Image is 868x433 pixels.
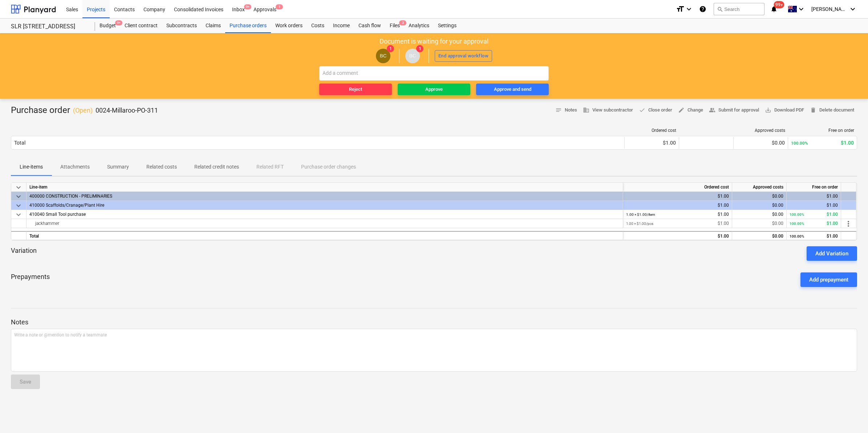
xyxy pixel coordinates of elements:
[29,192,620,201] div: 400000 CONSTRUCTION - PRELIMINARIES
[790,192,838,201] div: $1.00
[636,105,675,116] button: Close order
[737,140,785,146] div: $0.00
[676,5,685,13] i: format_size
[271,19,307,33] a: Work orders
[555,106,577,114] span: Notes
[807,105,857,116] button: Delete document
[685,5,693,13] i: keyboard_arrow_down
[626,222,653,226] small: 1.00 × $1.00 / pcs
[848,5,857,13] i: keyboard_arrow_down
[735,210,783,219] div: $0.00
[438,52,488,60] div: End approval workflow
[628,128,676,133] div: Ordered cost
[319,84,392,95] button: Reject
[807,246,857,261] button: Add Variation
[398,84,470,95] button: Approve
[583,106,633,114] span: View subcontractor
[405,49,420,63] div: Billy Campbell
[27,183,623,192] div: Line-item
[11,318,857,327] p: Notes
[626,201,729,210] div: $1.00
[307,19,329,33] a: Costs
[790,222,804,226] small: 100.00%
[14,192,23,201] span: keyboard_arrow_down
[276,4,283,9] span: 1
[791,128,854,133] div: Free on order
[11,105,158,116] div: Purchase order
[404,19,434,33] a: Analytics
[770,5,778,13] i: notifications
[96,106,158,115] p: 0024-Millaroo-PO-311
[20,163,43,171] p: Line-items
[354,19,385,33] a: Cash flow
[380,37,488,46] p: Document is waiting for your approval
[628,140,676,146] div: $1.00
[244,4,251,9] span: 9+
[790,232,838,241] div: $1.00
[11,246,37,261] p: Variation
[709,106,759,114] span: Submit for approval
[791,140,854,146] div: $1.00
[552,105,580,116] button: Notes
[678,107,685,113] span: edit
[844,219,853,228] span: more_vert
[29,212,86,217] span: 410040 Small Tool purchase
[319,66,549,81] input: Add a comment
[476,84,549,95] button: Approve and send
[14,201,23,210] span: keyboard_arrow_down
[809,275,848,284] div: Add prepayment
[790,213,804,216] small: 100.00%
[709,107,715,113] span: people_alt
[225,19,271,33] a: Purchase orders
[735,201,783,210] div: $0.00
[11,272,50,287] p: Prepayments
[73,106,93,115] p: ( Open )
[735,232,783,241] div: $0.00
[11,23,86,31] div: SLR [STREET_ADDRESS]
[380,53,387,58] span: BC
[95,19,120,33] a: Budget9+
[810,107,816,113] span: delete
[626,210,729,219] div: $1.00
[14,210,23,219] span: keyboard_arrow_down
[387,45,394,52] span: 1
[385,19,404,33] div: Files
[774,1,784,8] span: 99+
[815,249,848,258] div: Add Variation
[699,5,706,13] i: Knowledge base
[791,141,808,146] small: 100.00%
[797,5,806,13] i: keyboard_arrow_down
[95,19,120,33] div: Budget
[115,20,122,25] span: 9+
[201,19,225,33] a: Claims
[800,272,857,287] button: Add prepayment
[790,201,838,210] div: $1.00
[409,53,416,58] span: BC
[626,219,729,228] div: $1.00
[555,107,562,113] span: notes
[765,106,804,114] span: Download PDF
[626,192,729,201] div: $1.00
[434,19,461,33] a: Settings
[416,45,423,52] span: 1
[425,85,443,94] div: Approve
[14,183,23,192] span: keyboard_arrow_down
[162,19,201,33] a: Subcontracts
[810,106,854,114] span: Delete document
[29,219,620,228] div: jackhammer
[120,19,162,33] a: Client contract
[765,107,771,113] span: save_alt
[732,183,787,192] div: Approved costs
[29,201,620,210] div: 410000 Scaffolds/Cranage/Plant Hire
[583,107,589,113] span: business
[639,106,672,114] span: Close order
[349,85,362,94] div: Reject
